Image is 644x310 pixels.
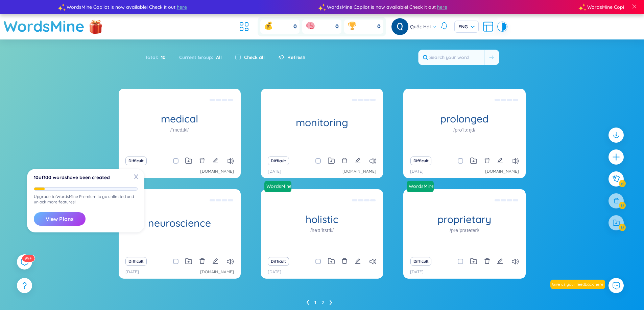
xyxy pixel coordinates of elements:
[497,257,503,266] button: edit
[261,214,383,225] h1: holistic
[419,50,484,65] input: Search your word
[213,54,222,60] span: All
[485,168,519,175] a: [DOMAIN_NAME]
[410,257,432,266] button: Difficult
[497,158,503,164] span: edit
[453,126,475,134] h1: /prəˈlɔːŋd/
[3,14,85,38] a: WordsMine
[355,158,361,164] span: edit
[436,3,446,11] span: here
[321,297,324,308] li: 2
[175,3,186,11] span: here
[293,23,297,30] span: 0
[484,158,490,164] span: delete
[34,212,86,226] button: View Plans
[158,54,166,61] span: 10
[22,255,34,262] sup: 591
[34,194,138,205] p: Upgrade to WordsMine Premium to go unlimited and unlock more features!
[321,3,581,11] div: WordsMine Copilot is now available! Check it out
[125,269,139,275] p: [DATE]
[131,171,141,182] span: X
[287,54,305,61] span: Refresh
[244,54,265,61] label: Check all
[268,269,281,275] p: [DATE]
[264,183,292,190] a: WordsMine
[458,23,475,30] span: ENG
[403,214,525,225] h1: proprietary
[264,181,294,192] a: WordsMine
[306,297,309,308] li: Previous Page
[199,156,205,166] button: delete
[497,258,503,264] span: edit
[341,258,348,264] span: delete
[261,117,383,129] h1: monitoring
[212,258,218,264] span: edit
[170,126,189,134] h1: /ˈmedɪkl/
[341,257,348,266] button: delete
[125,257,147,266] button: Difficult
[450,227,479,234] h1: /prəˈpraɪəteri/
[497,156,503,166] button: edit
[212,156,218,166] button: edit
[410,269,424,275] p: [DATE]
[391,18,410,35] a: avatar
[268,257,289,266] button: Difficult
[391,18,408,35] img: avatar
[342,168,376,175] a: [DOMAIN_NAME]
[200,269,234,275] a: [DOMAIN_NAME]
[314,298,316,308] a: 1
[341,156,348,166] button: delete
[200,168,234,175] a: [DOMAIN_NAME]
[125,157,147,165] button: Difficult
[199,258,205,264] span: delete
[61,3,321,11] div: WordsMine Copilot is now available! Check it out
[484,257,490,266] button: delete
[330,297,332,308] li: Next Page
[403,113,525,125] h1: prolonged
[34,176,138,179] p: 10 of 100 words have been created
[377,23,381,30] span: 0
[310,227,334,234] h1: /həʊˈlɪstɪk/
[410,168,424,175] p: [DATE]
[212,257,218,266] button: edit
[484,156,490,166] button: delete
[89,16,102,36] img: flashSalesIcon.a7f4f837.png
[321,298,324,308] a: 2
[268,168,281,175] p: [DATE]
[335,23,339,30] span: 0
[125,168,139,175] p: [DATE]
[355,257,361,266] button: edit
[355,156,361,166] button: edit
[119,113,241,125] h1: medical
[199,257,205,266] button: delete
[484,258,490,264] span: delete
[612,153,620,161] span: plus
[145,50,172,64] div: Total :
[212,158,218,164] span: edit
[406,183,434,190] a: WordsMine
[410,23,431,30] span: Quốc Hải
[410,157,432,165] button: Difficult
[314,297,316,308] li: 1
[268,157,289,165] button: Difficult
[172,50,229,64] div: Current Group :
[407,181,436,192] a: WordsMine
[341,158,348,164] span: delete
[119,217,241,229] h1: neuroscience
[199,158,205,164] span: delete
[355,258,361,264] span: edit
